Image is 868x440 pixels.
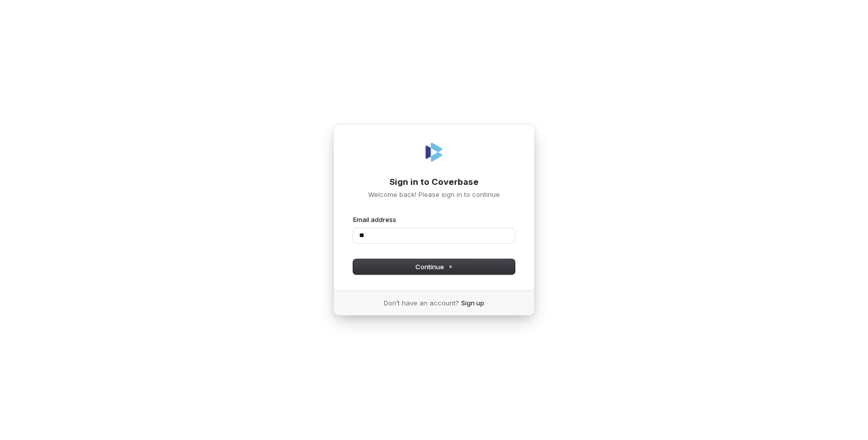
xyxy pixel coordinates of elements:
p: Welcome back! Please sign in to continue [353,190,515,199]
span: Don’t have an account? [384,298,459,307]
a: Sign up [461,298,484,307]
span: Continue [415,262,453,271]
h1: Sign in to Coverbase [353,176,515,188]
button: Continue [353,259,515,274]
label: Email address [353,215,396,224]
img: Coverbase [422,140,446,164]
